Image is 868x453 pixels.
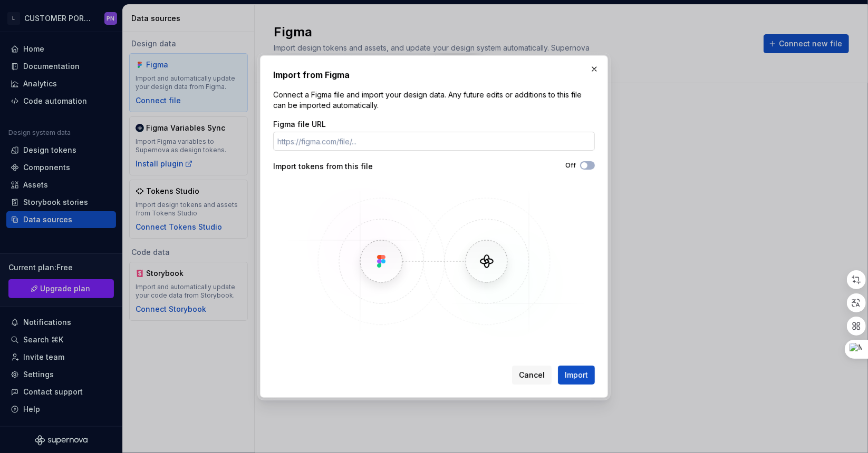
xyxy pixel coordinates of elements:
input: https://figma.com/file/... [273,132,595,151]
p: Connect a Figma file and import your design data. Any future edits or additions to this file can ... [273,90,595,111]
label: Off [565,161,576,170]
label: Figma file URL [273,119,326,130]
h2: Import from Figma [273,68,595,81]
div: Import tokens from this file [273,161,434,172]
button: Import [558,366,595,385]
span: Import [565,370,588,380]
button: Cancel [512,366,552,385]
span: Cancel [519,370,545,380]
